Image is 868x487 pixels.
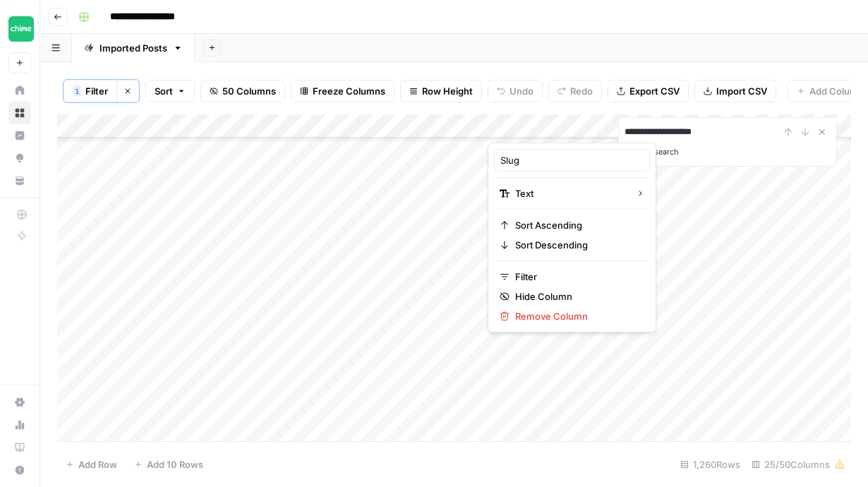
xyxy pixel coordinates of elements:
button: Redo [548,80,602,102]
span: Remove Column [515,309,639,323]
a: Imported Posts [72,34,195,62]
button: Add 10 Rows [126,453,212,476]
div: 1,260 Rows [675,453,746,476]
button: Undo [488,80,543,102]
button: Row Height [400,80,482,102]
button: Export CSV [608,80,689,102]
span: Filter [85,84,108,98]
button: Workspace: Chime [8,11,31,47]
div: Imported Posts [100,41,167,55]
a: Learning Hub [8,436,31,459]
a: Usage [8,414,31,436]
button: Import CSV [694,80,776,102]
span: 1 [75,85,79,97]
span: Sort Descending [515,238,639,252]
a: Home [8,79,31,102]
button: Add Row [57,453,126,476]
a: Opportunities [8,147,31,169]
div: 1 [73,85,81,97]
a: Settings [8,391,31,414]
span: Sort Ascending [515,218,639,232]
span: Filter [515,270,639,284]
span: Add Row [78,457,117,471]
span: Import CSV [716,84,767,98]
button: 1Filter [64,80,116,102]
button: Close Search [814,124,831,140]
img: Chime Logo [8,16,34,42]
button: Sort [145,80,195,102]
button: Help + Support [8,459,31,481]
span: Text [515,186,625,200]
span: Freeze Columns [313,84,385,98]
a: Browse [8,102,31,124]
span: Add Column [809,84,864,98]
span: 50 Columns [222,84,276,98]
span: Undo [510,84,534,98]
span: Export CSV [629,84,680,98]
span: Sort [155,84,173,98]
a: Insights [8,124,31,147]
div: 25/50 Columns [746,453,851,476]
button: Freeze Columns [291,80,394,102]
span: Hide Column [515,289,639,303]
span: Row Height [422,84,473,98]
span: Redo [570,84,593,98]
span: Add 10 Rows [147,457,203,471]
a: Your Data [8,169,31,192]
button: 50 Columns [200,80,285,102]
